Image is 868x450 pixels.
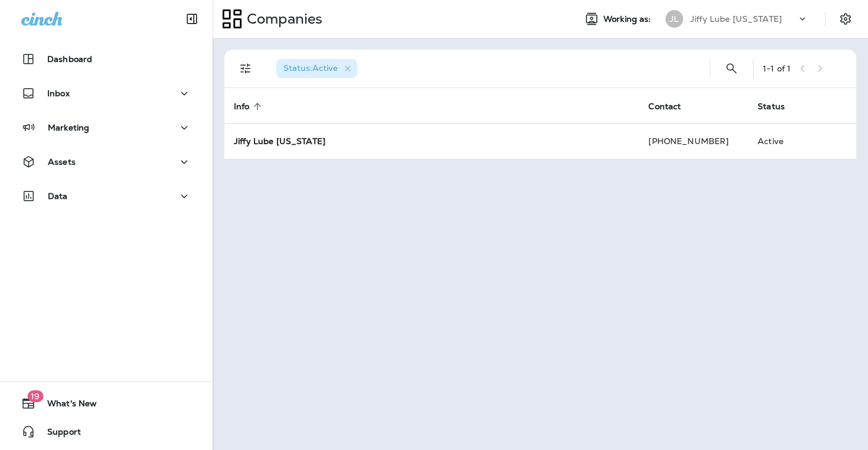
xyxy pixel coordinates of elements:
p: Marketing [48,123,89,132]
button: Assets [12,150,201,174]
p: Data [48,191,68,201]
span: Support [35,427,81,441]
p: Jiffy Lube [US_STATE] [690,14,782,24]
span: Status [758,102,785,112]
span: Status [758,101,800,112]
div: Status:Active [276,59,357,78]
span: Info [234,101,265,112]
button: Collapse Sidebar [175,7,208,31]
span: Contact [648,101,696,112]
p: Inbox [47,89,70,98]
span: Contact [648,102,681,112]
button: Inbox [12,81,201,105]
button: Settings [835,8,856,30]
p: Dashboard [47,54,92,64]
div: JL [665,10,683,28]
span: What's New [35,399,97,413]
button: Filters [234,57,257,80]
button: 19What's New [12,392,201,415]
button: Dashboard [12,47,201,71]
strong: Jiffy Lube [US_STATE] [234,136,325,146]
span: Status : Active [283,63,338,73]
span: Info [234,102,250,112]
span: 19 [27,390,43,402]
button: Search Companies [720,57,743,80]
p: Companies [242,10,322,28]
span: Working as: [603,14,654,24]
button: Data [12,184,201,208]
button: Marketing [12,116,201,139]
td: [PHONE_NUMBER] [639,123,748,159]
div: 1 - 1 of 1 [763,64,791,73]
button: Support [12,420,201,444]
td: Active [748,123,815,159]
p: Assets [48,157,76,167]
